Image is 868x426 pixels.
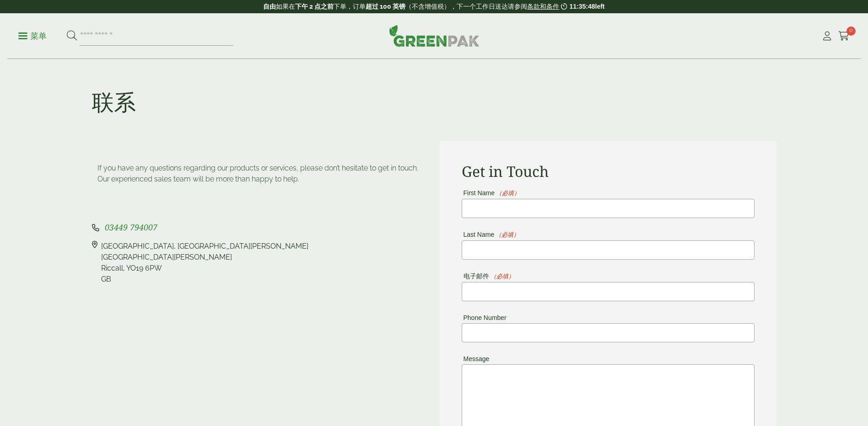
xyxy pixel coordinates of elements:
span: left [595,3,605,10]
span: （必填） [496,190,520,197]
i: My Account [821,32,833,41]
span: （必填） [495,232,520,238]
strong: 下午 2 点之前 [295,3,334,10]
span: 03449 794007 [105,222,157,233]
span: （必填） [490,273,514,280]
div: [GEOGRAPHIC_DATA], [GEOGRAPHIC_DATA][PERSON_NAME] [GEOGRAPHIC_DATA][PERSON_NAME] Riccall, YO19 6P... [101,241,308,285]
img: GreenPak 耗材 [389,25,480,47]
span: 0 [846,27,856,36]
a: 03449 794007 [105,224,157,232]
span: 11:35:48 [569,3,595,10]
a: 0 [838,29,850,43]
a: 菜单 [18,31,47,40]
strong: 超过 100 英镑 [366,3,405,10]
i: Cart [838,32,850,41]
label: Message [462,356,490,362]
label: Phone Number [462,314,507,321]
font: Last Name [464,231,495,238]
h1: 联系 [92,89,136,115]
font: 电子邮件 [464,272,489,280]
a: 条款和条件 [527,3,559,10]
p: If you have any questions regarding our products or services, please don’t hesitate to get in tou... [97,163,423,185]
p: 菜单 [18,31,47,42]
font: First Name [464,189,495,197]
h2: Get in Touch [462,163,755,180]
font: 如果在 下单，订单 （不含增值税），下一个工作日送达请参阅 [263,3,559,10]
strong: 自由 [263,3,276,10]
